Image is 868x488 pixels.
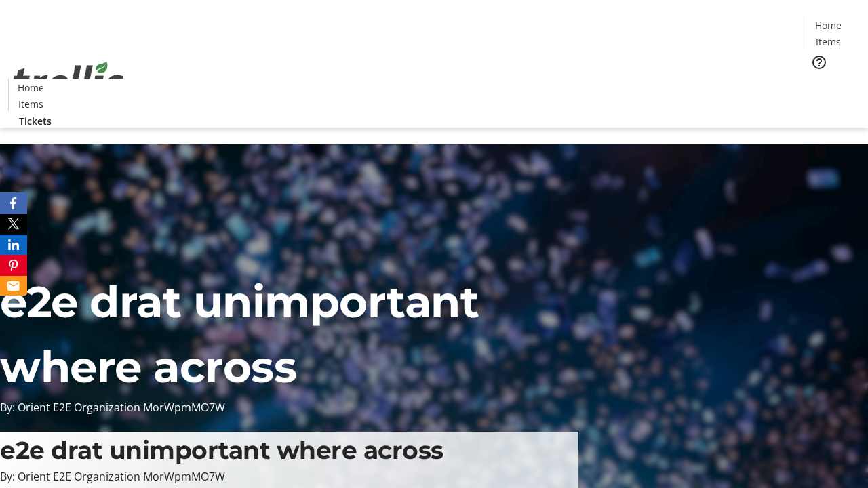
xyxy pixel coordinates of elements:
[9,81,52,95] a: Home
[806,18,850,33] a: Home
[19,114,52,128] span: Tickets
[9,97,52,111] a: Items
[806,49,833,76] button: Help
[816,35,841,49] span: Items
[8,47,129,115] img: Orient E2E Organization MorWpmMO7W's Logo
[18,97,43,111] span: Items
[18,81,44,95] span: Home
[815,18,842,33] span: Home
[816,79,849,93] span: Tickets
[8,114,62,128] a: Tickets
[806,79,860,93] a: Tickets
[806,35,850,49] a: Items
